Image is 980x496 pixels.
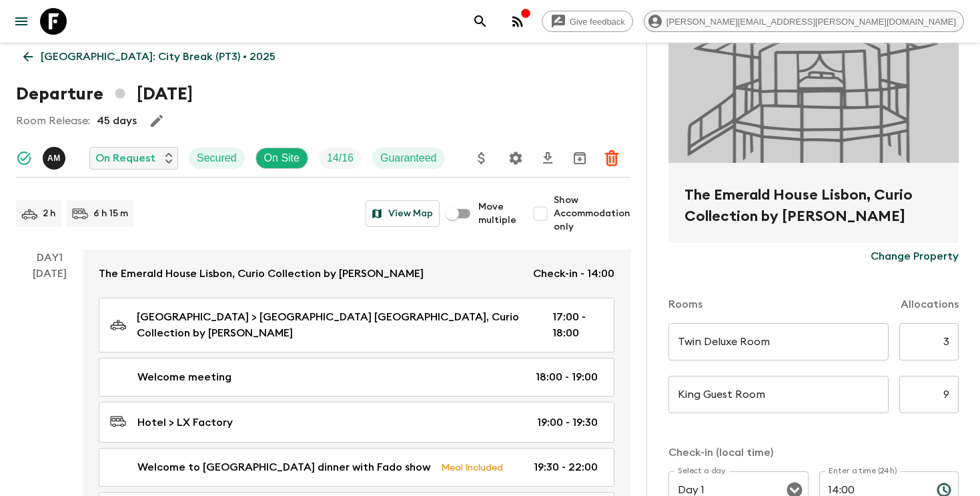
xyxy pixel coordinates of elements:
p: Check-in - 14:00 [533,266,614,282]
p: Secured [197,150,237,166]
span: Move multiple [478,200,516,227]
div: Secured [189,148,245,169]
a: [GEOGRAPHIC_DATA] > [GEOGRAPHIC_DATA] [GEOGRAPHIC_DATA], Curio Collection by [PERSON_NAME]17:00 -... [99,298,614,352]
label: Select a day [678,465,725,477]
p: On Request [95,150,155,166]
p: Welcome meeting [137,369,231,385]
p: Change Property [871,248,959,264]
p: 45 days [97,113,137,129]
p: On Site [264,150,300,166]
div: On Site [256,148,308,169]
a: [GEOGRAPHIC_DATA]: City Break (PT3) • 2025 [16,43,283,70]
button: Settings [502,145,529,172]
p: 6 h 15 m [93,207,128,220]
p: [GEOGRAPHIC_DATA] > [GEOGRAPHIC_DATA] [GEOGRAPHIC_DATA], Curio Collection by [PERSON_NAME] [137,309,531,341]
div: [PERSON_NAME][EMAIL_ADDRESS][PERSON_NAME][DOMAIN_NAME] [644,11,964,32]
a: Welcome meeting18:00 - 19:00 [99,358,614,397]
p: 19:00 - 19:30 [537,415,598,431]
h1: Departure [DATE] [16,81,193,107]
p: Meal Included [441,460,503,475]
input: eg. Tent on a jeep [668,323,889,360]
div: Trip Fill [319,148,362,169]
p: Room Release: [16,113,90,129]
p: Rooms [668,296,702,312]
p: Welcome to [GEOGRAPHIC_DATA] dinner with Fado show [137,459,430,475]
a: The Emerald House Lisbon, Curio Collection by [PERSON_NAME]Check-in - 14:00 [83,250,630,298]
h2: The Emerald House Lisbon, Curio Collection by [PERSON_NAME] [684,184,943,227]
a: Give feedback [542,11,633,32]
span: [PERSON_NAME][EMAIL_ADDRESS][PERSON_NAME][DOMAIN_NAME] [659,17,963,27]
p: Guaranteed [380,150,437,166]
p: Day 1 [16,250,83,266]
p: [GEOGRAPHIC_DATA]: City Break (PT3) • 2025 [41,49,276,65]
input: eg. Double superior treehouse [668,376,889,413]
label: Enter a time (24h) [829,465,897,477]
button: Archive (Completed, Cancelled or Unsynced Departures only) [566,145,593,172]
span: Ana Margarida Moura [43,151,68,162]
svg: Synced Successfully [16,150,32,166]
button: search adventures [467,8,494,35]
p: Check-in (local time) [668,445,959,461]
button: Download CSV [534,145,561,172]
p: A M [47,153,61,164]
p: 2 h [43,207,56,220]
p: 18:00 - 19:00 [536,369,598,385]
button: Delete [598,145,625,172]
button: menu [8,8,35,35]
button: Update Price, Early Bird Discount and Costs [468,145,495,172]
p: 14 / 16 [327,150,354,166]
span: Give feedback [562,17,632,27]
p: 17:00 - 18:00 [552,309,598,341]
p: Allocations [901,296,959,312]
p: Hotel > LX Factory [137,415,233,431]
button: View Map [366,200,440,227]
button: AM [43,147,68,170]
a: Welcome to [GEOGRAPHIC_DATA] dinner with Fado showMeal Included19:30 - 22:00 [99,448,614,487]
a: Hotel > LX Factory19:00 - 19:30 [99,402,614,443]
button: Change Property [871,243,959,270]
span: Show Accommodation only [554,194,630,234]
p: The Emerald House Lisbon, Curio Collection by [PERSON_NAME] [99,266,424,282]
p: 19:30 - 22:00 [534,459,598,475]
